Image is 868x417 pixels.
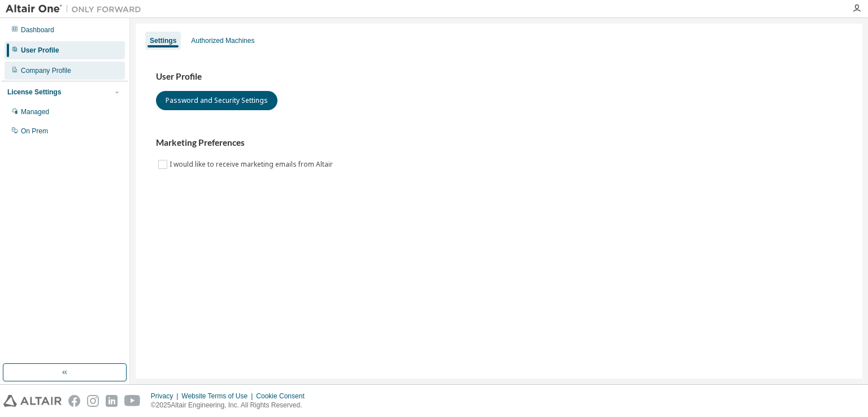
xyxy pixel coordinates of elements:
p: © 2025 Altair Engineering, Inc. All Rights Reserved. [151,401,311,410]
div: Website Terms of Use [181,392,256,401]
img: instagram.svg [87,395,99,407]
img: youtube.svg [124,395,141,407]
img: Altair One [6,3,147,15]
h3: Marketing Preferences [156,137,842,149]
img: linkedin.svg [106,395,118,407]
div: User Profile [21,46,59,55]
div: Authorized Machines [191,36,254,45]
img: facebook.svg [68,395,80,407]
div: Privacy [151,392,181,401]
div: License Settings [7,88,61,97]
div: Cookie Consent [256,392,311,401]
button: Password and Security Settings [156,91,277,110]
div: Dashboard [21,25,54,34]
div: Settings [150,36,176,45]
div: On Prem [21,127,48,136]
div: Company Profile [21,66,71,75]
img: altair_logo.svg [3,395,62,407]
div: Managed [21,107,49,116]
label: I would like to receive marketing emails from Altair [170,158,335,171]
h3: User Profile [156,71,842,82]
